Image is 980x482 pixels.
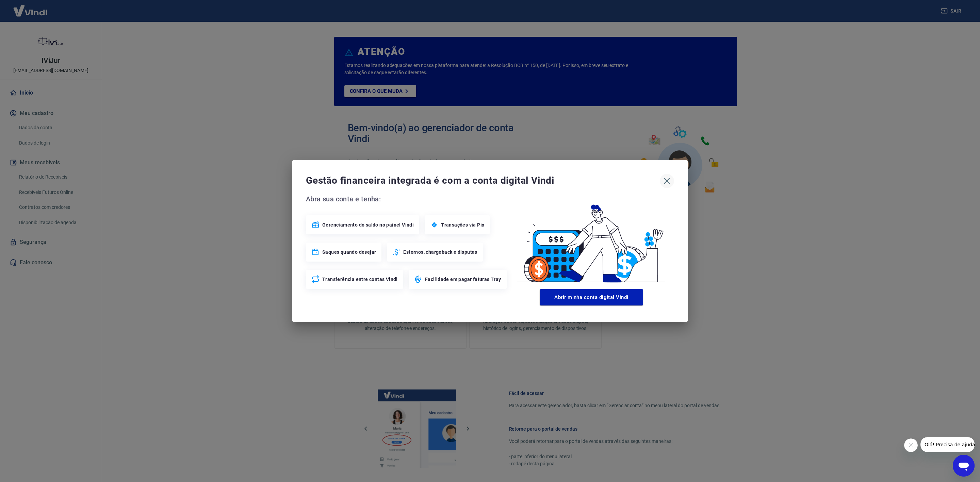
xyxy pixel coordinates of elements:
[306,174,660,187] span: Gestão financeira integrada é com a conta digital Vindi
[904,438,918,452] iframe: Fechar mensagem
[441,221,484,228] span: Transações via Pix
[920,437,975,452] iframe: Mensagem da empresa
[4,5,57,10] span: Olá! Precisa de ajuda?
[509,194,674,286] img: Good Billing
[403,249,477,255] span: Estornos, chargeback e disputas
[540,289,643,305] button: Abrir minha conta digital Vindi
[425,276,501,283] span: Facilidade em pagar faturas Tray
[322,221,414,228] span: Gerenciamento do saldo no painel Vindi
[953,455,975,477] iframe: Botão para abrir a janela de mensagens
[322,249,376,255] span: Saques quando desejar
[322,276,398,283] span: Transferência entre contas Vindi
[306,194,509,204] span: Abra sua conta e tenha:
